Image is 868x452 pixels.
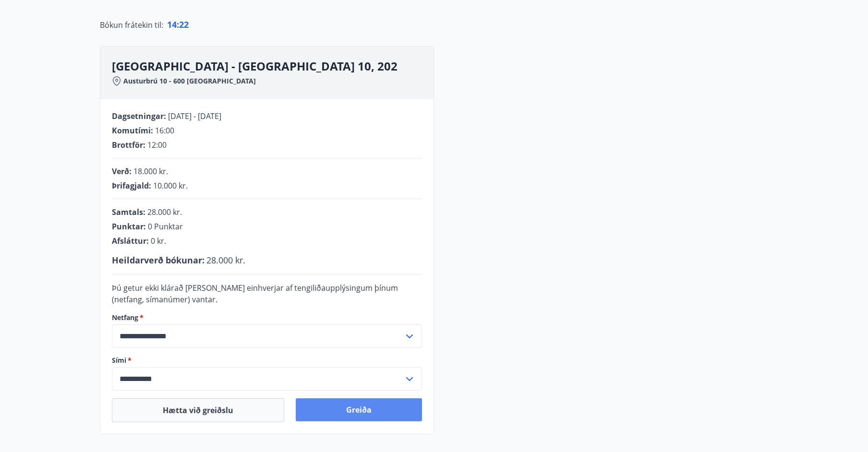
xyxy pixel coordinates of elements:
span: Verð : [112,166,132,177]
label: Netfang [112,313,422,322]
span: Austurbrú 10 - 600 [GEOGRAPHIC_DATA] [123,76,256,86]
span: 0 kr. [151,236,166,246]
span: Brottför : [112,140,145,150]
span: 14 : [167,19,179,30]
span: [DATE] - [DATE] [168,111,221,121]
span: Punktar : [112,221,146,232]
label: Sími [112,356,422,365]
span: Bókun frátekin til : [100,19,163,31]
h3: [GEOGRAPHIC_DATA] - [GEOGRAPHIC_DATA] 10, 202 [112,58,434,74]
span: 10.000 kr. [153,180,188,191]
span: 12:00 [147,140,167,150]
span: Afsláttur : [112,236,149,246]
span: Samtals : [112,207,145,217]
span: Þú getur ekki klárað [PERSON_NAME] einhverjar af tengiliðaupplýsingum þínum (netfang, símanúmer) ... [112,283,398,305]
span: 28.000 kr. [147,207,182,217]
span: Dagsetningar : [112,111,166,121]
span: Heildarverð bókunar : [112,254,205,266]
button: Greiða [296,398,422,421]
span: 16:00 [155,125,174,136]
span: Komutími : [112,125,153,136]
span: 0 Punktar [148,221,183,232]
span: Þrifagjald : [112,180,151,191]
span: 22 [179,19,189,30]
span: 28.000 kr. [206,254,245,266]
button: Hætta við greiðslu [112,398,284,422]
span: 18.000 kr. [133,166,168,177]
